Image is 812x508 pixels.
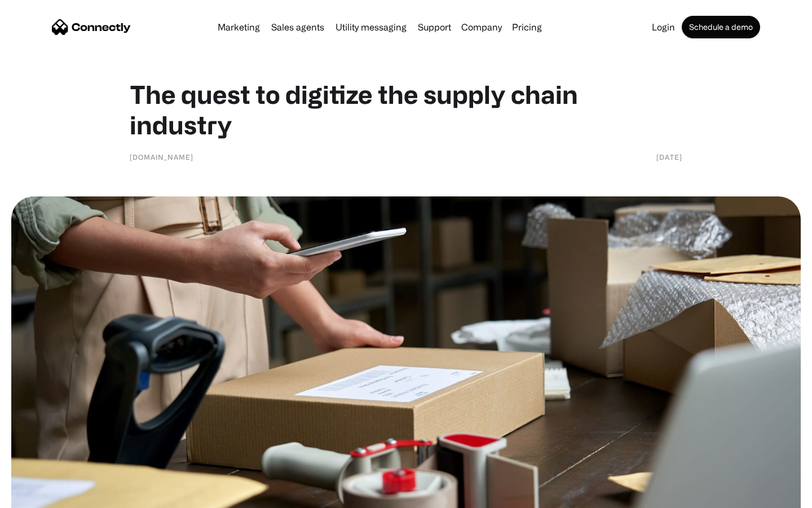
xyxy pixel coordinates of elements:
[267,23,329,32] a: Sales agents
[130,151,193,163] div: [DOMAIN_NAME]
[11,488,68,504] aside: Language selected: English
[682,16,760,38] a: Schedule a demo
[331,23,411,32] a: Utility messaging
[130,79,682,140] h1: The quest to digitize the supply chain industry
[647,23,679,32] a: Login
[458,19,505,35] div: Company
[213,23,264,32] a: Marketing
[52,19,131,36] a: home
[507,23,546,32] a: Pricing
[656,151,682,163] div: [DATE]
[413,23,456,32] a: Support
[23,488,68,504] ul: Language list
[461,19,502,35] div: Company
